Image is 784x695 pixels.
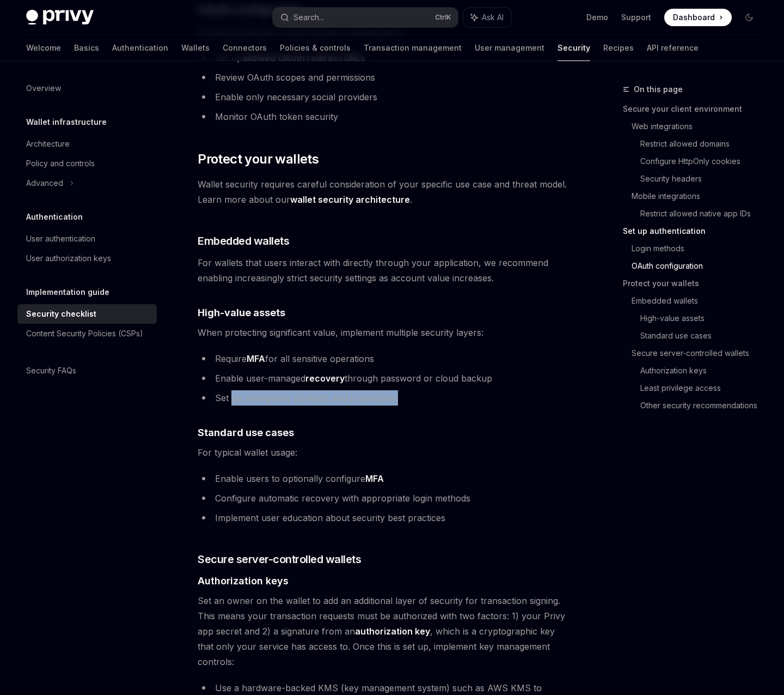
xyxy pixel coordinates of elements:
a: Least privilege access [640,379,767,397]
div: Architecture [26,137,70,150]
a: User authorization keys [17,249,157,268]
li: Implement user education about security best practices [198,510,573,525]
div: Security FAQs [26,364,76,377]
span: Ask AI [482,12,504,23]
button: Search...CtrlK [273,8,457,27]
a: User management [475,35,544,61]
a: Basics [74,35,99,61]
a: Other security recommendations [640,397,767,414]
a: Security headers [640,170,767,188]
h5: Wallet infrastructure [26,116,107,129]
a: Content Security Policies (CSPs) [17,324,157,343]
a: Protect your wallets [623,275,767,292]
div: Security checklist [26,307,96,321]
span: Ctrl K [435,13,451,22]
span: Set an owner on the wallet to add an additional layer of security for transaction signing. This m... [198,593,573,669]
span: On this page [634,83,683,96]
li: Monitor OAuth token security [198,109,573,124]
a: authorization key [355,626,430,637]
span: Protect your wallets [198,150,318,168]
a: Login methods [632,240,767,257]
div: Advanced [26,177,63,190]
div: Overview [26,82,61,95]
div: User authentication [26,232,95,245]
a: Secure server-controlled wallets [632,345,767,362]
a: Dashboard [664,9,732,26]
a: API reference [647,35,699,61]
li: Review OAuth scopes and permissions [198,70,573,85]
span: Dashboard [673,12,715,23]
a: Security [558,35,590,61]
li: Enable user-managed through password or cloud backup [198,371,573,386]
li: Require for all sensitive operations [198,351,573,366]
a: wallet security architecture [290,194,410,206]
img: dark logo [26,10,94,25]
a: MFA [365,473,384,485]
a: recovery [305,373,345,384]
a: Restrict allowed domains [640,135,767,153]
a: Authorization keys [640,362,767,379]
a: Overview [17,78,157,98]
a: Authentication [112,35,168,61]
span: Secure server-controlled wallets [198,552,361,567]
a: Recipes [603,35,634,61]
div: User authorization keys [26,252,111,265]
a: Standard use cases [640,327,767,345]
a: Configure HttpOnly cookies [640,153,767,170]
h5: Authentication [26,210,83,223]
a: Web integrations [632,118,767,135]
a: Connectors [223,35,267,61]
span: Authorization keys [198,573,289,588]
a: Policy and controls [17,154,157,173]
a: Wallets [181,35,210,61]
a: Welcome [26,35,61,61]
a: Transaction management [364,35,462,61]
li: Configure automatic recovery with appropriate login methods [198,491,573,506]
span: For wallets that users interact with directly through your application, we recommend enabling inc... [198,255,573,286]
a: MFA [247,353,265,365]
a: High-value assets [640,310,767,327]
a: Demo [586,12,608,23]
a: Mobile integrations [632,188,767,205]
a: Restrict allowed native app IDs [640,205,767,222]
a: Support [621,12,651,23]
a: Set up authentication [623,222,767,240]
button: Toggle dark mode [740,9,758,26]
span: For typical wallet usage: [198,445,573,460]
h5: Implementation guide [26,286,109,299]
button: Ask AI [463,8,511,27]
strong: High-value assets [198,307,285,318]
a: Security checklist [17,304,157,324]
span: When protecting significant value, implement multiple security layers: [198,325,573,340]
strong: Standard use cases [198,427,294,438]
a: Secure your client environment [623,100,767,118]
a: Security FAQs [17,361,157,380]
a: OAuth configuration [632,257,767,275]
span: Wallet security requires careful consideration of your specific use case and threat model. Learn ... [198,177,573,207]
li: Enable users to optionally configure [198,471,573,486]
li: Enable only necessary social providers [198,89,573,105]
li: Set up emergency contacts and procedures [198,390,573,406]
a: Policies & controls [280,35,351,61]
span: Embedded wallets [198,233,289,249]
div: Policy and controls [26,157,95,170]
a: Architecture [17,134,157,154]
a: Embedded wallets [632,292,767,310]
div: Content Security Policies (CSPs) [26,327,143,340]
div: Search... [293,11,324,24]
a: User authentication [17,229,157,249]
